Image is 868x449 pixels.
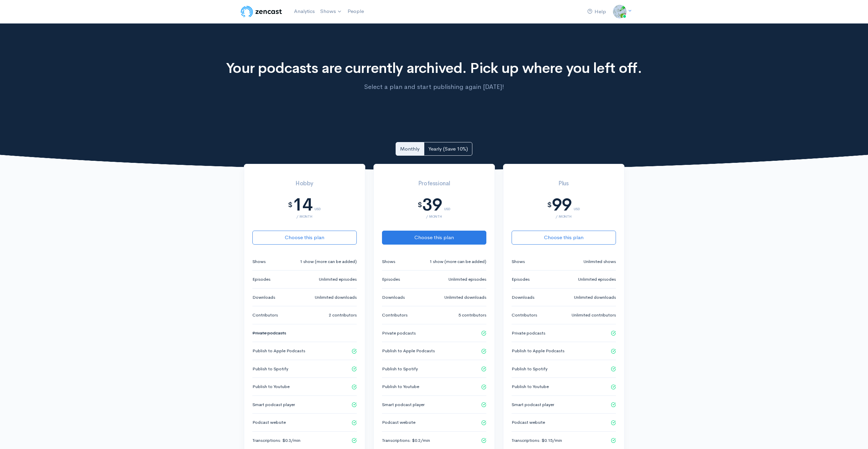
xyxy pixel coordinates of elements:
[512,419,545,426] small: Podcast website
[382,181,486,187] h3: Professional
[429,258,486,265] small: 1 show (more can be added)
[315,294,357,301] small: Unlimited downloads
[382,215,486,218] div: / month
[252,437,300,444] small: Transcriptions: $0.3/min
[382,419,415,426] small: Podcast website
[512,347,564,354] small: Publish to Apple Podcasts
[252,231,357,245] button: Choose this plan
[252,366,288,372] small: Publish to Spotify
[252,215,357,218] div: / month
[512,312,537,319] small: Contributors
[578,276,616,283] small: Unlimited episodes
[319,276,357,283] small: Unlimited episodes
[512,383,549,390] small: Publish to Youtube
[512,258,525,265] small: Shows
[574,294,616,301] small: Unlimited downloads
[585,4,609,19] a: Help
[382,366,418,372] small: Publish to Spotify
[448,276,486,283] small: Unlimited episodes
[318,4,345,19] a: Shows
[252,258,266,265] small: Shows
[345,4,367,19] a: People
[252,312,278,319] small: Contributors
[382,437,430,444] small: Transcriptions: $0.2/min
[314,199,321,211] div: USD
[512,276,530,283] small: Episodes
[252,383,290,390] small: Publish to Youtube
[512,437,562,444] small: Transcriptions: $0.15/min
[512,366,547,372] small: Publish to Spotify
[845,426,861,442] iframe: gist-messenger-bubble-iframe
[572,312,616,319] small: Unlimited contributors
[240,5,283,18] img: ZenCast Logo
[552,195,572,215] div: 99
[329,312,357,319] small: 2 contributors
[221,60,647,76] h1: Your podcasts are currently archived. Pick up where you left off.
[293,195,312,215] div: 14
[252,276,270,283] small: Episodes
[291,4,318,19] a: Analytics
[584,258,616,265] small: Unlimited shows
[382,347,435,354] small: Publish to Apple Podcasts
[382,312,408,319] small: Contributors
[300,258,357,265] small: 1 show (more can be added)
[512,330,545,337] small: Private podcasts
[252,294,275,301] small: Downloads
[444,294,486,301] small: Unlimited downloads
[288,201,293,209] div: $
[382,294,405,301] small: Downloads
[613,5,627,18] img: ...
[252,347,305,354] small: Publish to Apple Podcasts
[512,401,554,408] small: Smart podcast player
[512,181,616,187] h3: Plus
[221,82,647,92] p: Select a plan and start publishing again [DATE]!
[574,199,580,211] div: USD
[252,401,295,408] small: Smart podcast player
[382,231,486,245] button: Choose this plan
[252,181,357,187] h3: Hobby
[382,383,419,390] small: Publish to Youtube
[424,142,472,156] a: Yearly (Save 10%)
[512,294,534,301] small: Downloads
[382,258,395,265] small: Shows
[417,201,422,209] div: $
[547,201,552,209] div: $
[422,195,442,215] div: 39
[252,419,286,426] small: Podcast website
[444,199,451,211] div: USD
[512,215,616,218] div: / month
[382,276,400,283] small: Episodes
[382,330,416,337] small: Private podcasts
[396,142,424,156] a: Monthly
[512,231,616,245] button: Choose this plan
[252,330,286,336] s: Private podcasts
[382,401,425,408] small: Smart podcast player
[458,312,486,319] small: 5 contributors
